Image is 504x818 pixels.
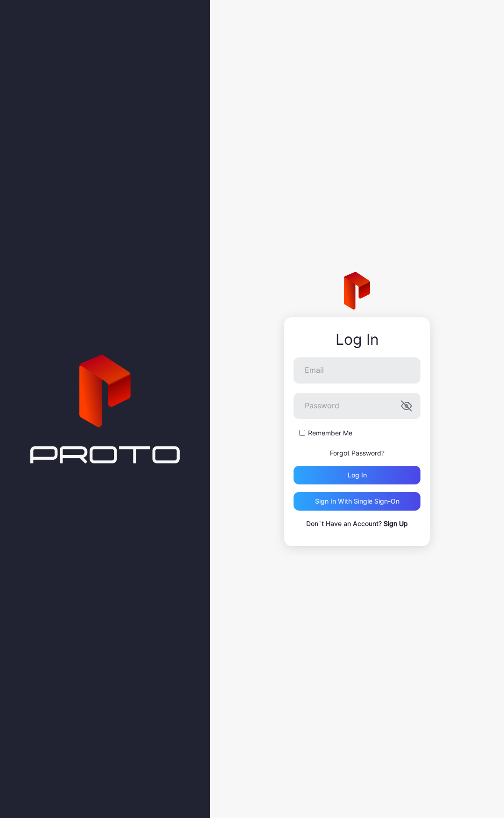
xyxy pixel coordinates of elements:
[308,428,352,438] label: Remember Me
[294,357,420,384] input: Email
[294,518,420,529] p: Don`t Have an Account?
[294,331,420,348] div: Log In
[294,466,420,484] button: Log in
[294,393,420,419] input: Password
[401,400,412,412] button: Password
[330,449,385,457] a: Forgot Password?
[348,471,367,479] div: Log in
[384,519,408,527] a: Sign Up
[294,492,420,511] button: Sign in With Single Sign-On
[315,498,399,505] div: Sign in With Single Sign-On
